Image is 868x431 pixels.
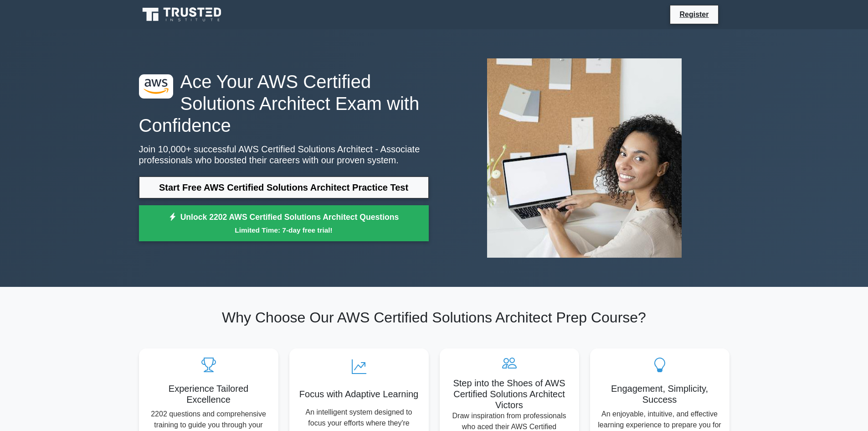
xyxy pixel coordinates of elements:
[146,383,271,405] h5: Experience Tailored Excellence
[150,225,417,235] small: Limited Time: 7-day free trial!
[674,9,714,20] a: Register
[139,177,429,198] a: Start Free AWS Certified Solutions Architect Practice Test
[597,383,722,405] h5: Engagement, Simplicity, Success
[447,378,572,410] h5: Step into the Shoes of AWS Certified Solutions Architect Victors
[297,389,421,400] h5: Focus with Adaptive Learning
[139,144,429,166] p: Join 10,000+ successful AWS Certified Solutions Architect - Associate professionals who boosted t...
[139,71,429,136] h1: Ace Your AWS Certified Solutions Architect Exam with Confidence
[139,205,429,242] a: Unlock 2202 AWS Certified Solutions Architect QuestionsLimited Time: 7-day free trial!
[139,309,729,326] h2: Why Choose Our AWS Certified Solutions Architect Prep Course?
